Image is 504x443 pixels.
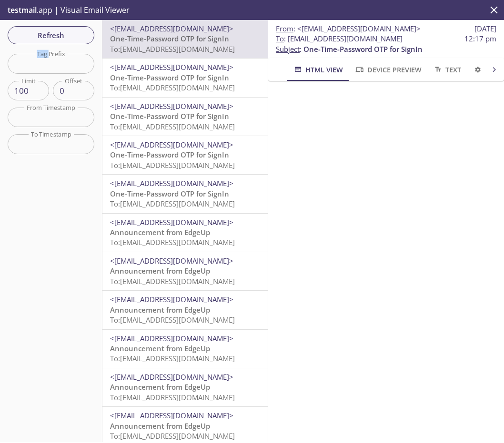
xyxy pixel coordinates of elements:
[110,315,235,325] span: To: [EMAIL_ADDRESS][DOMAIN_NAME]
[276,44,300,54] span: Subject
[110,122,235,131] span: To: [EMAIL_ADDRESS][DOMAIN_NAME]
[102,136,268,174] div: <[EMAIL_ADDRESS][DOMAIN_NAME]>One-Time-Password OTP for SignInTo:[EMAIL_ADDRESS][DOMAIN_NAME]
[102,59,268,97] div: <[EMAIL_ADDRESS][DOMAIN_NAME]>One-Time-Password OTP for SignInTo:[EMAIL_ADDRESS][DOMAIN_NAME]
[110,178,233,188] span: <[EMAIL_ADDRESS][DOMAIN_NAME]>
[293,64,343,76] span: HTML View
[474,24,496,34] span: [DATE]
[110,73,229,82] span: One-Time-Password OTP for SignIn
[276,34,284,43] span: To
[110,217,233,227] span: <[EMAIL_ADDRESS][DOMAIN_NAME]>
[464,34,496,44] span: 12:17 pm
[276,34,403,44] span: : [EMAIL_ADDRESS][DOMAIN_NAME]
[276,24,293,33] span: From
[297,24,421,33] span: <[EMAIL_ADDRESS][DOMAIN_NAME]>
[110,305,210,315] span: Announcement from EdgeUp
[110,276,235,286] span: To: [EMAIL_ADDRESS][DOMAIN_NAME]
[354,64,421,76] span: Device Preview
[15,29,87,41] span: Refresh
[8,26,94,44] button: Refresh
[110,354,235,363] span: To: [EMAIL_ADDRESS][DOMAIN_NAME]
[276,24,421,34] span: :
[110,372,233,382] span: <[EMAIL_ADDRESS][DOMAIN_NAME]>
[110,266,210,276] span: Announcement from EdgeUp
[110,237,235,247] span: To: [EMAIL_ADDRESS][DOMAIN_NAME]
[110,256,233,266] span: <[EMAIL_ADDRESS][DOMAIN_NAME]>
[110,140,233,149] span: <[EMAIL_ADDRESS][DOMAIN_NAME]>
[110,344,210,353] span: Announcement from EdgeUp
[110,199,235,208] span: To: [EMAIL_ADDRESS][DOMAIN_NAME]
[110,334,233,343] span: <[EMAIL_ADDRESS][DOMAIN_NAME]>
[110,24,233,33] span: <[EMAIL_ADDRESS][DOMAIN_NAME]>
[8,5,37,15] span: testmail
[110,227,210,237] span: Announcement from EdgeUp
[303,44,423,54] span: One-Time-Password OTP for SignIn
[102,98,268,136] div: <[EMAIL_ADDRESS][DOMAIN_NAME]>One-Time-Password OTP for SignInTo:[EMAIL_ADDRESS][DOMAIN_NAME]
[102,252,268,290] div: <[EMAIL_ADDRESS][DOMAIN_NAME]>Announcement from EdgeUpTo:[EMAIL_ADDRESS][DOMAIN_NAME]
[110,421,210,431] span: Announcement from EdgeUp
[433,64,461,76] span: Text
[110,431,235,441] span: To: [EMAIL_ADDRESS][DOMAIN_NAME]
[102,368,268,406] div: <[EMAIL_ADDRESS][DOMAIN_NAME]>Announcement from EdgeUpTo:[EMAIL_ADDRESS][DOMAIN_NAME]
[110,150,229,159] span: One-Time-Password OTP for SignIn
[276,34,496,54] p: :
[110,111,229,121] span: One-Time-Password OTP for SignIn
[110,382,210,392] span: Announcement from EdgeUp
[110,160,235,170] span: To: [EMAIL_ADDRESS][DOMAIN_NAME]
[102,175,268,213] div: <[EMAIL_ADDRESS][DOMAIN_NAME]>One-Time-Password OTP for SignInTo:[EMAIL_ADDRESS][DOMAIN_NAME]
[110,62,233,72] span: <[EMAIL_ADDRESS][DOMAIN_NAME]>
[102,291,268,329] div: <[EMAIL_ADDRESS][DOMAIN_NAME]>Announcement from EdgeUpTo:[EMAIL_ADDRESS][DOMAIN_NAME]
[110,34,229,43] span: One-Time-Password OTP for SignIn
[110,295,233,304] span: <[EMAIL_ADDRESS][DOMAIN_NAME]>
[110,411,233,420] span: <[EMAIL_ADDRESS][DOMAIN_NAME]>
[110,83,235,92] span: To: [EMAIL_ADDRESS][DOMAIN_NAME]
[102,214,268,252] div: <[EMAIL_ADDRESS][DOMAIN_NAME]>Announcement from EdgeUpTo:[EMAIL_ADDRESS][DOMAIN_NAME]
[110,44,235,54] span: To: [EMAIL_ADDRESS][DOMAIN_NAME]
[102,20,268,58] div: <[EMAIL_ADDRESS][DOMAIN_NAME]>One-Time-Password OTP for SignInTo:[EMAIL_ADDRESS][DOMAIN_NAME]
[102,330,268,368] div: <[EMAIL_ADDRESS][DOMAIN_NAME]>Announcement from EdgeUpTo:[EMAIL_ADDRESS][DOMAIN_NAME]
[110,393,235,402] span: To: [EMAIL_ADDRESS][DOMAIN_NAME]
[110,189,229,198] span: One-Time-Password OTP for SignIn
[110,101,233,111] span: <[EMAIL_ADDRESS][DOMAIN_NAME]>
